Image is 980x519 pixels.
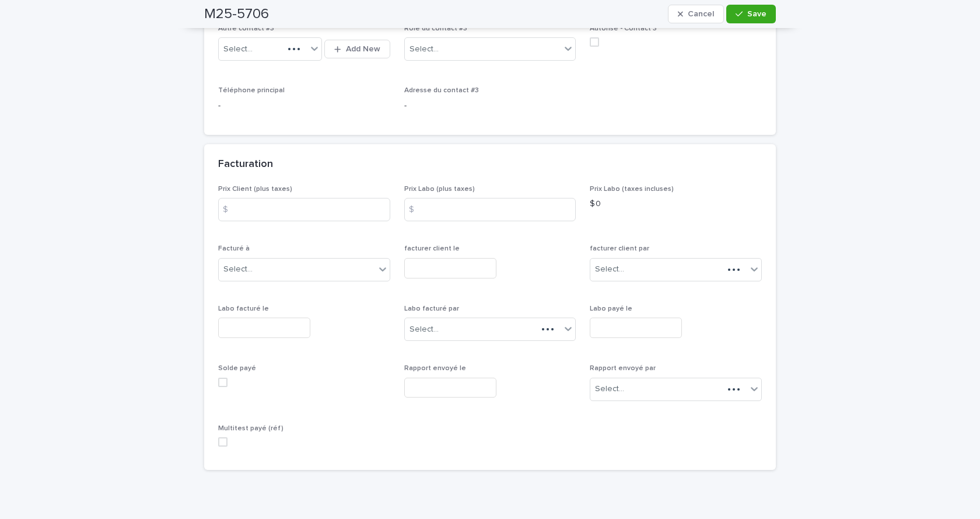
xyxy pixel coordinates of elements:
[404,305,459,312] span: Labo facturé par
[204,6,269,23] h2: M25-5706
[590,245,649,252] span: facturer client par
[595,383,624,395] div: Select...
[590,186,674,193] span: Prix Labo (taxes incluses)
[404,245,460,252] span: facturer client le
[404,365,466,372] span: Rapport envoyé le
[223,43,253,55] div: Select...
[590,365,656,372] span: Rapport envoyé par
[590,305,632,312] span: Labo payé le
[324,40,390,58] button: Add New
[218,25,274,32] span: Autre contact #3
[223,263,253,276] div: Select...
[404,100,576,112] p: -
[409,43,439,55] div: Select...
[218,158,273,171] h2: Facturation
[726,5,776,23] button: Save
[218,305,269,312] span: Labo facturé le
[688,10,714,18] span: Cancel
[404,87,479,94] span: Adresse du contact #3
[218,245,250,252] span: Facturé à
[218,186,292,193] span: Prix Client (plus taxes)
[218,198,242,221] div: $
[218,87,285,94] span: Téléphone principal
[218,365,256,372] span: Solde payé
[404,186,475,193] span: Prix Labo (plus taxes)
[595,263,624,276] div: Select...
[590,198,762,210] p: $ 0
[218,100,390,112] p: -
[218,425,283,432] span: Multitest payé (réf)
[409,323,439,336] div: Select...
[404,25,467,32] span: Rôle du contact #3
[346,45,380,53] span: Add New
[404,198,428,221] div: $
[590,25,657,32] span: Autorisé - Contact 3
[747,10,766,18] span: Save
[668,5,724,23] button: Cancel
